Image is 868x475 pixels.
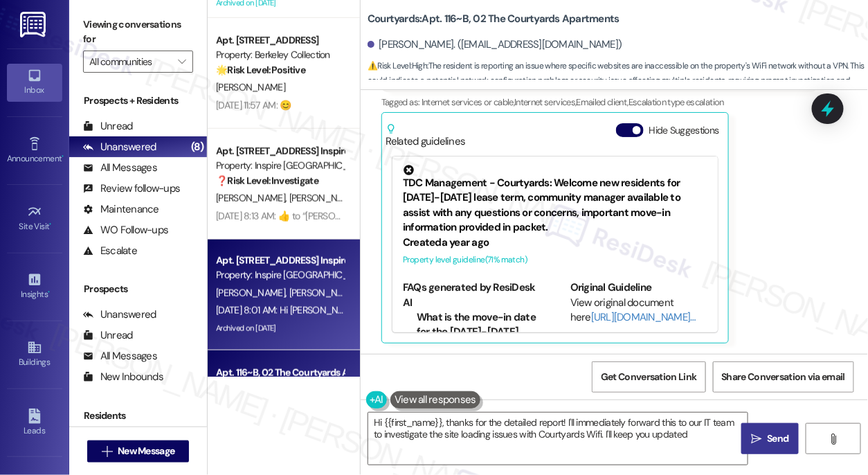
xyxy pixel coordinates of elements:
[83,140,156,154] div: Unanswered
[102,446,112,457] i: 
[118,444,174,458] span: New Message
[83,14,193,51] label: Viewing conversations for
[417,310,540,355] li: What is the move-in date for the [DATE]-[DATE] lease term?
[69,93,207,108] div: Prospects + Residents
[216,174,318,187] strong: ❓ Risk Level: Investigate
[83,349,157,364] div: All Messages
[83,307,156,322] div: Unanswered
[422,96,514,108] span: Internet services or cable ,
[386,123,466,149] div: Related guidelines
[87,440,190,463] button: New Message
[591,310,696,324] a: [URL][DOMAIN_NAME]…
[570,296,707,325] div: View original document here
[83,161,157,175] div: All Messages
[216,99,291,111] div: [DATE] 11:57 AM: 😊
[289,192,363,204] span: [PERSON_NAME]
[83,181,180,196] div: Review follow-ups
[216,33,344,48] div: Apt. [STREET_ADDRESS]
[649,123,719,138] label: Hide Suggestions
[216,287,289,299] span: [PERSON_NAME]
[368,59,868,103] span: : The resident is reporting an issue where specific websites are inaccessible on the property's W...
[216,144,344,159] div: Apt. [STREET_ADDRESS] Inspire Homes [GEOGRAPHIC_DATA]
[381,92,817,112] div: Tagged as:
[722,370,845,384] span: Share Conversation via email
[216,366,344,380] div: Apt. 116~B, 02 The Courtyards Apartments
[368,12,620,26] b: Courtyards: Apt. 116~B, 02 The Courtyards Apartments
[83,328,133,343] div: Unread
[48,287,50,297] span: •
[62,152,64,161] span: •
[50,219,52,229] span: •
[368,60,427,71] strong: ⚠️ Risk Level: High
[368,413,748,465] textarea: To enrich screen reader interactions, please activate Accessibility in Grammarly extension settings
[216,81,285,93] span: [PERSON_NAME]
[403,253,707,267] div: Property level guideline ( 71 % match)
[828,433,838,445] i: 
[7,64,62,101] a: Inbox
[368,37,622,52] div: [PERSON_NAME]. ([EMAIL_ADDRESS][DOMAIN_NAME])
[69,409,207,423] div: Residents
[69,282,207,296] div: Prospects
[216,253,344,268] div: Apt. [STREET_ADDRESS] Inspire Homes [GEOGRAPHIC_DATA]
[629,96,724,108] span: Escalation type escalation
[89,51,171,73] input: All communities
[767,431,788,446] span: Send
[289,287,359,299] span: [PERSON_NAME]
[216,159,344,173] div: Property: Inspire [GEOGRAPHIC_DATA]
[7,336,62,373] a: Buildings
[7,200,62,238] a: Site Visit •
[188,136,207,158] div: (8)
[83,370,163,384] div: New Inbounds
[751,433,761,445] i: 
[741,423,799,454] button: Send
[215,320,345,337] div: Archived on [DATE]
[83,244,137,258] div: Escalate
[403,280,536,309] b: FAQs generated by ResiDesk AI
[83,202,159,217] div: Maintenance
[7,404,62,442] a: Leads
[592,361,705,393] button: Get Conversation Link
[20,12,48,37] img: ResiDesk Logo
[216,192,289,204] span: [PERSON_NAME]
[216,48,344,62] div: Property: Berkeley Collection
[178,56,186,67] i: 
[216,64,305,76] strong: 🌟 Risk Level: Positive
[570,280,652,294] b: Original Guideline
[577,96,629,108] span: Emailed client ,
[713,361,854,393] button: Share Conversation via email
[514,96,576,108] span: Internet services ,
[83,223,168,238] div: WO Follow-ups
[7,268,62,305] a: Insights •
[601,370,696,384] span: Get Conversation Link
[83,119,133,134] div: Unread
[216,268,344,283] div: Property: Inspire [GEOGRAPHIC_DATA]
[403,235,707,250] div: Created a year ago
[403,165,707,235] div: TDC Management - Courtyards: Welcome new residents for [DATE]-[DATE] lease term, community manage...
